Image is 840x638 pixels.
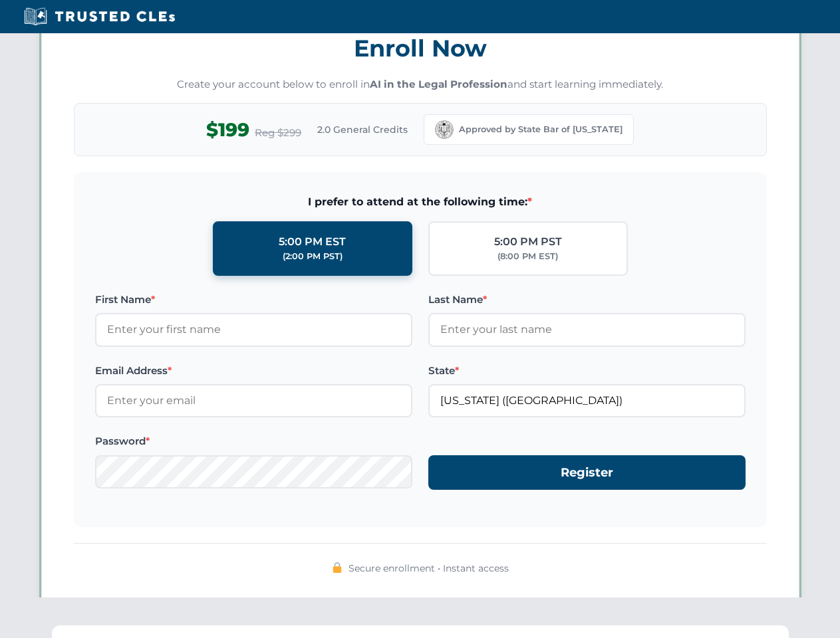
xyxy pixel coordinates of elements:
[317,122,408,137] span: 2.0 General Credits
[370,78,507,90] strong: AI in the Legal Profession
[349,561,509,576] span: Secure enrollment • Instant access
[494,233,562,251] div: 5:00 PM PST
[20,7,179,27] img: Trusted CLEs
[74,77,767,92] p: Create your account below to enroll in and start learning immediately.
[206,115,249,145] span: $199
[74,27,767,69] h3: Enroll Now
[428,292,746,308] label: Last Name
[95,313,412,346] input: Enter your first name
[255,125,301,141] span: Reg $299
[428,363,746,379] label: State
[95,363,412,379] label: Email Address
[435,120,454,139] img: California Bar
[95,384,412,417] input: Enter your email
[95,292,412,308] label: First Name
[332,562,343,573] img: 🔒
[428,313,746,346] input: Enter your last name
[428,455,746,490] button: Register
[283,250,343,263] div: (2:00 PM PST)
[95,433,412,449] label: Password
[497,250,558,263] div: (8:00 PM EST)
[428,384,746,417] input: California (CA)
[95,193,746,211] span: I prefer to attend at the following time:
[279,233,346,251] div: 5:00 PM EST
[459,123,623,136] span: Approved by State Bar of [US_STATE]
